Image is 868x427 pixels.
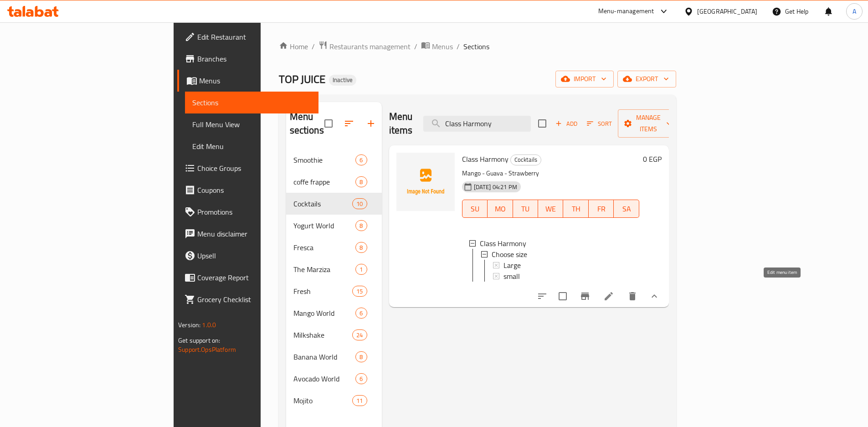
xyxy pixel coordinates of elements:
div: Cocktails10 [286,193,382,215]
div: coffe frappe8 [286,171,382,193]
div: Inactive [329,75,356,86]
button: FR [589,200,614,218]
span: TH [567,202,585,216]
span: Class Harmony [462,152,508,166]
div: items [355,220,367,231]
h6: 0 EGP [643,153,662,165]
a: Support.OpsPlatform [178,344,236,355]
span: Inactive [329,76,356,84]
span: export [625,73,669,85]
span: Manage items [625,112,672,135]
div: The Marziza1 [286,258,382,280]
span: Fresh [293,286,353,297]
li: / [457,41,460,52]
span: Smoothie [293,154,356,165]
button: Manage items [618,109,679,138]
span: Milkshake [293,329,353,340]
a: Full Menu View [185,113,318,135]
span: small [503,271,520,282]
span: TU [517,202,534,216]
a: Edit Restaurant [177,26,318,48]
button: delete [621,285,643,307]
span: Banana World [293,351,356,362]
span: Sections [192,97,311,108]
a: Choice Groups [177,157,318,179]
span: Large [503,260,521,271]
a: Menu disclaimer [177,223,318,245]
span: Sort sections [338,113,360,134]
span: 11 [353,396,366,405]
div: [GEOGRAPHIC_DATA] [697,6,757,16]
li: / [414,41,417,52]
button: export [617,71,676,87]
span: TOP JUICE [279,69,325,89]
span: 1.0.0 [202,319,216,331]
span: Get support on: [178,334,220,346]
span: SA [617,202,635,216]
h2: Menu items [389,110,413,137]
span: Coupons [197,185,311,195]
span: 8 [356,353,366,361]
span: 6 [356,309,366,318]
span: 15 [353,287,366,296]
span: Grocery Checklist [197,294,311,305]
span: Restaurants management [329,41,411,52]
a: Upsell [177,245,318,267]
span: Yogurt World [293,220,356,231]
span: 24 [353,331,366,340]
button: WE [538,200,563,218]
div: Banana World8 [286,346,382,368]
input: search [423,116,531,132]
span: Sort [587,118,612,129]
div: Yogurt World8 [286,215,382,237]
span: Cocktails [511,154,541,165]
span: Menus [432,41,453,52]
span: coffe frappe [293,176,356,187]
span: Sort items [581,117,618,131]
span: Select section [533,114,552,133]
span: 8 [356,178,366,186]
div: items [355,154,367,165]
span: Class Harmony [480,238,526,249]
span: 6 [356,375,366,383]
button: show more [643,285,665,307]
nav: breadcrumb [279,41,676,52]
span: FR [592,202,610,216]
span: Version: [178,319,200,331]
span: Mango World [293,308,356,319]
button: Branch-specific-item [574,285,596,307]
div: items [355,242,367,253]
a: Grocery Checklist [177,288,318,310]
div: Smoothie6 [286,149,382,171]
span: Mojito [293,395,353,406]
span: Avocado World [293,373,356,384]
span: Cocktails [293,198,353,209]
a: Edit Menu [185,135,318,157]
button: TU [513,200,538,218]
span: Full Menu View [192,119,311,130]
div: Fresh15 [286,280,382,302]
span: A [853,6,856,16]
a: Coupons [177,179,318,201]
img: Class Harmony [396,153,455,211]
a: Sections [185,92,318,113]
span: 10 [353,200,366,208]
span: 8 [356,243,366,252]
div: Mango World6 [286,302,382,324]
div: The Marziza [293,264,356,275]
div: Fresca [293,242,356,253]
span: Branches [197,53,311,64]
span: Choice Groups [197,163,311,174]
div: items [352,395,367,406]
div: items [352,286,367,297]
span: Add [554,118,579,129]
div: items [355,308,367,319]
span: Edit Menu [192,141,311,152]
